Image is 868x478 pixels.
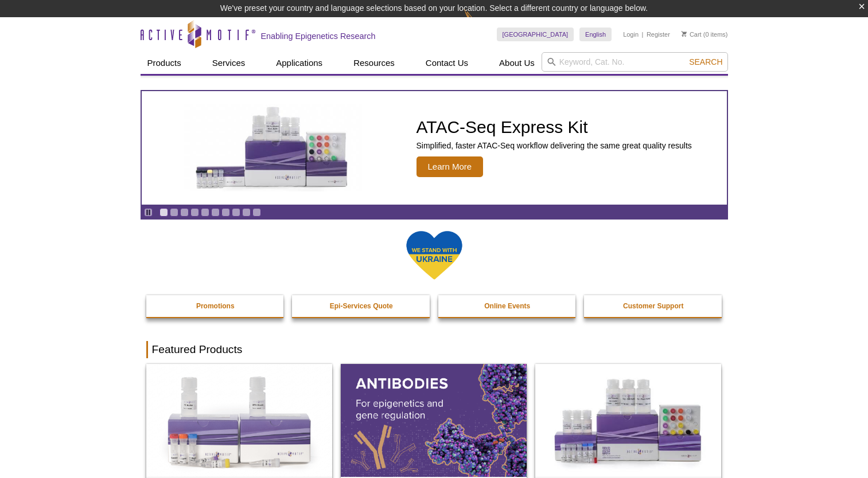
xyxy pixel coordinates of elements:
li: | [642,28,644,41]
img: Change Here [464,9,495,36]
a: About Us [492,52,542,74]
a: Go to slide 5 [201,208,209,217]
a: ATAC-Seq Express Kit ATAC-Seq Express Kit Simplified, faster ATAC-Seq workflow delivering the sam... [142,91,727,205]
a: Cart [682,30,702,38]
img: All Antibodies [341,364,527,476]
a: Resources [347,52,402,74]
p: Simplified, faster ATAC-Seq workflow delivering the same great quality results [417,140,692,151]
a: Go to slide 3 [180,208,189,217]
li: (0 items) [682,28,728,41]
a: Services [205,52,252,74]
a: Epi-Services Quote [292,295,431,317]
strong: Customer Support [623,302,683,310]
a: Go to slide 1 [159,208,168,217]
a: Login [623,30,639,38]
img: Your Cart [682,31,687,37]
a: Go to slide 9 [242,208,251,217]
article: ATAC-Seq Express Kit [142,91,727,205]
strong: Promotions [196,302,235,310]
span: Search [689,57,722,66]
strong: Epi-Services Quote [330,302,393,310]
a: Go to slide 10 [252,208,261,217]
a: Customer Support [584,295,723,317]
a: [GEOGRAPHIC_DATA] [497,28,574,41]
span: Learn More [417,156,484,177]
h2: Featured Products [146,341,722,358]
h2: Enabling Epigenetics Research [261,31,376,41]
a: Online Events [438,295,577,317]
a: Contact Us [419,52,475,74]
a: Toggle autoplay [144,208,153,217]
a: Products [141,52,188,74]
strong: Online Events [484,302,530,310]
a: Go to slide 7 [221,208,230,217]
h2: ATAC-Seq Express Kit [417,119,692,136]
a: Register [647,30,670,38]
a: English [579,28,612,41]
button: Search [686,57,726,67]
input: Keyword, Cat. No. [542,52,728,72]
a: Go to slide 4 [190,208,199,217]
img: CUT&Tag-IT® Express Assay Kit [535,364,721,476]
img: DNA Library Prep Kit for Illumina [146,364,332,476]
a: Promotions [146,295,285,317]
a: Go to slide 2 [170,208,178,217]
img: ATAC-Seq Express Kit [178,104,368,191]
a: Go to slide 8 [232,208,240,217]
a: Go to slide 6 [211,208,220,217]
img: We Stand With Ukraine [406,230,463,281]
a: Applications [269,52,329,74]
